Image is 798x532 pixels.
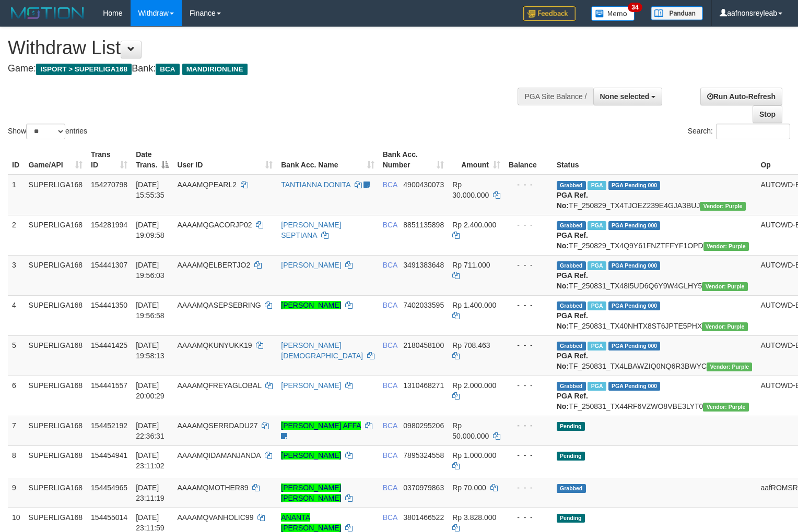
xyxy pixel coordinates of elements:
[403,513,444,522] span: Copy 3801466522 to clipboard
[91,421,127,430] span: 154452192
[136,221,165,239] span: [DATE] 19:09:58
[8,5,87,21] img: MOTION_logo.png
[588,382,606,391] span: Marked by aafsoycanthlai
[688,124,790,139] label: Search:
[608,301,661,310] span: PGA Pending
[8,175,25,215] td: 1
[136,513,165,532] span: [DATE] 23:11:59
[177,341,252,349] span: AAAAMQKUNYUKK19
[25,145,87,175] th: Game/API: activate to sort column ascending
[509,300,548,310] div: - - -
[281,451,341,460] a: [PERSON_NAME]
[281,261,341,269] a: [PERSON_NAME]
[25,295,87,335] td: SUPERLIGA168
[700,88,782,105] a: Run Auto-Refresh
[281,221,341,239] a: [PERSON_NAME] SEPTIANA
[509,260,548,270] div: - - -
[383,261,397,269] span: BCA
[8,145,25,175] th: ID
[608,181,661,190] span: PGA Pending
[136,381,165,400] span: [DATE] 20:00:29
[25,175,87,215] td: SUPERLIGA168
[403,451,444,460] span: Copy 7895324558 to clipboard
[553,145,757,175] th: Status
[452,221,496,229] span: Rp 2.400.000
[651,6,703,20] img: panduan.png
[593,88,663,105] button: None selected
[383,451,397,460] span: BCA
[281,421,361,430] a: [PERSON_NAME] AFFA
[8,215,25,255] td: 2
[557,342,586,350] span: Grabbed
[403,421,444,430] span: Copy 0980295206 to clipboard
[8,478,25,507] td: 9
[91,341,127,349] span: 154441425
[557,301,586,310] span: Grabbed
[509,420,548,431] div: - - -
[26,124,65,139] select: Showentries
[509,450,548,461] div: - - -
[452,421,489,440] span: Rp 50.000.000
[588,221,606,230] span: Marked by aafnonsreyleab
[403,261,444,269] span: Copy 3491383648 to clipboard
[156,64,179,75] span: BCA
[91,483,127,492] span: 154454965
[403,483,444,492] span: Copy 0370979863 to clipboard
[383,483,397,492] span: BCA
[509,380,548,391] div: - - -
[403,341,444,349] span: Copy 2180458100 to clipboard
[557,271,588,290] b: PGA Ref. No:
[557,382,586,391] span: Grabbed
[91,381,127,390] span: 154441557
[403,221,444,229] span: Copy 8851135898 to clipboard
[277,145,378,175] th: Bank Acc. Name: activate to sort column ascending
[557,181,586,190] span: Grabbed
[452,261,490,269] span: Rp 711.000
[177,180,237,189] span: AAAAMQPEARL2
[557,191,588,210] b: PGA Ref. No:
[452,301,496,309] span: Rp 1.400.000
[707,362,752,371] span: Vendor URL: https://trx4.1velocity.biz
[702,322,747,331] span: Vendor URL: https://trx4.1velocity.biz
[588,181,606,190] span: Marked by aafmaleo
[8,124,87,139] label: Show entries
[557,352,588,370] b: PGA Ref. No:
[91,451,127,460] span: 154454941
[8,38,522,58] h1: Withdraw List
[8,445,25,478] td: 8
[553,215,757,255] td: TF_250829_TX4Q9Y61FNZTFFYF1OPD
[177,381,261,390] span: AAAAMQFREYAGLOBAL
[553,295,757,335] td: TF_250831_TX40NHTX8ST6JPTE5PHX
[91,261,127,269] span: 154441307
[553,376,757,416] td: TF_250831_TX44RF6VZWO8VBE3LYT0
[379,145,449,175] th: Bank Acc. Number: activate to sort column ascending
[600,92,650,101] span: None selected
[509,512,548,523] div: - - -
[136,180,165,199] span: [DATE] 15:55:35
[383,301,397,309] span: BCA
[136,341,165,360] span: [DATE] 19:58:13
[557,311,588,330] b: PGA Ref. No:
[25,445,87,478] td: SUPERLIGA168
[700,202,745,211] span: Vendor URL: https://trx4.1velocity.biz
[588,261,606,270] span: Marked by aafsoycanthlai
[452,513,496,522] span: Rp 3.828.000
[452,451,496,460] span: Rp 1.000.000
[557,514,585,523] span: Pending
[173,145,277,175] th: User ID: activate to sort column ascending
[136,301,165,320] span: [DATE] 19:56:58
[588,301,606,310] span: Marked by aafsoycanthlai
[753,105,782,123] a: Stop
[702,282,747,291] span: Vendor URL: https://trx4.1velocity.biz
[383,381,397,390] span: BCA
[136,261,165,280] span: [DATE] 19:56:03
[608,382,661,391] span: PGA Pending
[504,145,553,175] th: Balance
[281,483,341,502] a: [PERSON_NAME] [PERSON_NAME]
[91,221,127,229] span: 154281994
[557,261,586,270] span: Grabbed
[591,6,635,21] img: Button%20Memo.svg
[703,242,749,251] span: Vendor URL: https://trx4.1velocity.biz
[509,482,548,493] div: - - -
[281,513,341,532] a: ANANTA [PERSON_NAME]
